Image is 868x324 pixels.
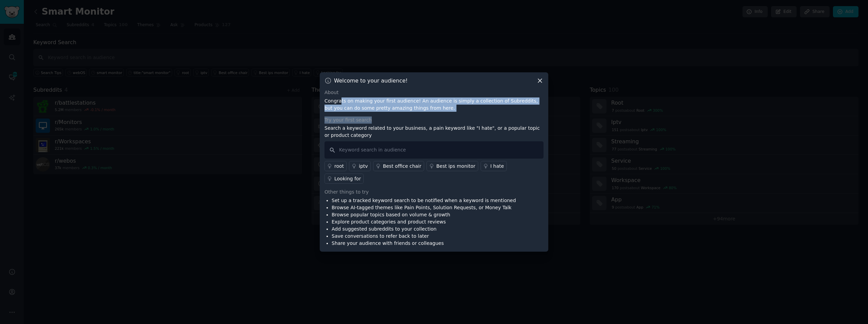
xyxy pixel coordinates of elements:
[332,211,516,218] li: Browse popular topics based on volume & growth
[383,163,421,170] div: Best office chair
[334,175,361,182] div: Looking for
[373,161,424,171] a: Best office chair
[332,204,516,211] li: Browse AI-tagged themes like Pain Points, Solution Requests, or Money Talk
[332,218,516,226] li: Explore product categories and product reviews
[324,174,364,184] a: Looking for
[436,163,475,170] div: Best ips monitor
[324,188,544,196] div: Other things to try
[359,163,368,170] div: iptv
[324,116,544,124] div: Try your first search
[332,233,516,240] li: Save conversations to refer back to later
[324,141,544,159] input: Keyword search in audience
[324,89,544,96] div: About
[427,161,478,171] a: Best ips monitor
[490,163,504,170] div: I hate
[332,197,516,204] li: Set up a tracked keyword search to be notified when a keyword is mentioned
[324,97,544,112] p: Congrats on making your first audience! An audience is simply a collection of Subreddits, but you...
[334,163,344,170] div: root
[324,161,347,171] a: root
[349,161,371,171] a: iptv
[334,77,408,84] h3: Welcome to your audience!
[332,240,516,247] li: Share your audience with friends or colleagues
[481,161,507,171] a: I hate
[332,226,516,233] li: Add suggested subreddits to your collection
[324,125,544,139] p: Search a keyword related to your business, a pain keyword like "I hate", or a popular topic or pr...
